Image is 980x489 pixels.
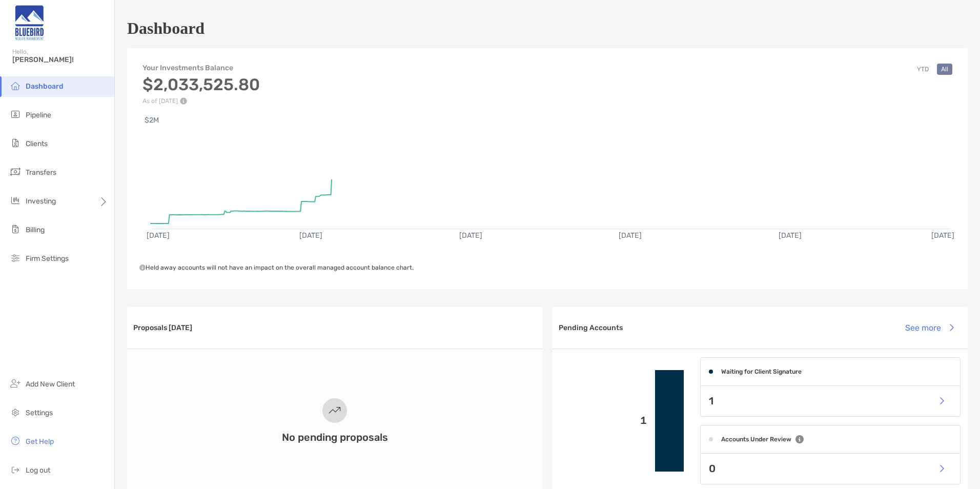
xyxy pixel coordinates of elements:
span: Billing [26,226,45,234]
img: clients icon [9,137,22,149]
h3: Proposals [DATE] [133,323,192,332]
img: settings icon [9,406,22,418]
text: [DATE] [299,231,322,240]
img: get-help icon [9,435,22,447]
button: YTD [913,64,933,75]
p: As of [DATE] [142,97,260,105]
button: See more [897,316,962,339]
span: Log out [26,466,50,475]
p: 0 [709,462,716,475]
span: Get Help [26,437,54,446]
h4: Waiting for Client Signature [721,368,802,375]
img: investing icon [9,194,22,207]
p: 1 [709,395,713,407]
text: [DATE] [779,231,802,240]
span: Firm Settings [26,254,69,263]
text: [DATE] [931,231,954,240]
span: Clients [26,139,48,148]
span: Transfers [26,168,56,177]
h4: Your Investments Balance [142,64,260,72]
span: Dashboard [26,82,64,91]
img: transfers icon [9,166,22,178]
text: $2M [145,116,159,125]
h1: Dashboard [127,19,205,38]
button: All [937,64,952,75]
h3: $2,033,525.80 [142,75,260,94]
h3: No pending proposals [282,431,388,443]
img: billing icon [9,223,22,235]
img: firm-settings icon [9,252,22,264]
text: [DATE] [459,231,482,240]
img: dashboard icon [9,79,22,92]
text: [DATE] [619,231,642,240]
text: [DATE] [147,231,170,240]
img: logout icon [9,463,22,476]
span: Pipeline [26,111,51,119]
span: [PERSON_NAME]! [12,55,108,64]
span: Settings [26,409,53,417]
img: pipeline icon [9,108,22,120]
img: add_new_client icon [9,377,22,390]
p: 1 [561,414,647,427]
span: Add New Client [26,380,75,389]
h3: Pending Accounts [559,323,623,332]
h4: Accounts Under Review [721,436,791,443]
span: Held away accounts will not have an impact on the overall managed account balance chart. [139,264,414,271]
img: Performance Info [180,97,187,105]
img: Zoe Logo [12,4,46,41]
span: Investing [26,197,56,206]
